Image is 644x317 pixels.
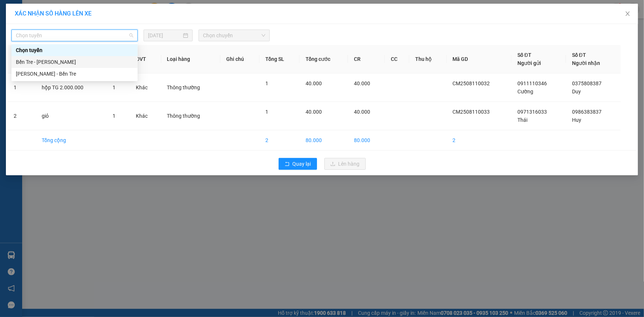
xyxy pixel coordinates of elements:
span: Số ĐT [572,52,586,58]
span: 1 [113,113,116,119]
td: 2 [447,130,512,151]
td: Thông thường [161,102,221,130]
span: Cường [517,89,533,94]
button: Close [617,4,638,24]
button: rollbackQuay lại [279,158,317,170]
span: Quay lại [293,160,311,168]
td: Thông thường [161,73,221,102]
th: Thu hộ [409,45,447,73]
th: CC [385,45,409,73]
span: Chọn tuyến [16,30,133,41]
span: CM2508110032 [453,80,490,86]
span: 40.000 [354,80,370,86]
span: 0971316033 [517,109,547,115]
span: 0911110346 [517,80,547,86]
div: Bến Tre - Hồ Chí Minh [11,56,138,68]
span: Huy [572,117,581,123]
span: Thái [517,117,527,123]
td: giỏ [36,102,107,130]
button: uploadLên hàng [324,158,366,170]
td: Tổng cộng [36,130,107,151]
div: Bến Tre - [PERSON_NAME] [16,58,133,66]
div: Chọn tuyến [16,46,133,54]
th: Tổng SL [259,45,300,73]
td: 2 [259,130,300,151]
span: 40.000 [306,80,322,86]
input: 11/08/2025 [148,31,182,39]
th: Ghi chú [220,45,259,73]
span: 40.000 [354,109,370,115]
span: 1 [265,109,268,115]
th: CR [348,45,385,73]
span: Chọn chuyến [203,30,265,41]
td: 80.000 [348,130,385,151]
td: hộp TG 2.000.000 [36,73,107,102]
span: Người gửi [517,60,541,66]
th: Loại hàng [161,45,221,73]
th: Tổng cước [300,45,348,73]
span: XÁC NHẬN SỐ HÀNG LÊN XE [15,10,92,17]
span: close [625,11,631,17]
div: [PERSON_NAME] - Bến Tre [16,70,133,78]
td: Khác [130,102,161,130]
span: CM2508110033 [453,109,490,115]
span: 0375808387 [572,80,602,86]
span: 40.000 [306,109,322,115]
div: Chọn tuyến [11,44,138,56]
td: 80.000 [300,130,348,151]
span: Số ĐT [517,52,531,58]
th: STT [8,45,36,73]
span: rollback [285,161,290,167]
td: 1 [8,73,36,102]
span: 1 [113,85,116,90]
span: 1 [265,80,268,86]
span: Người nhận [572,60,600,66]
th: Mã GD [447,45,512,73]
td: Khác [130,73,161,102]
th: ĐVT [130,45,161,73]
span: 0986383837 [572,109,602,115]
td: 2 [8,102,36,130]
span: Duy [572,89,581,94]
div: Hồ Chí Minh - Bến Tre [11,68,138,80]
